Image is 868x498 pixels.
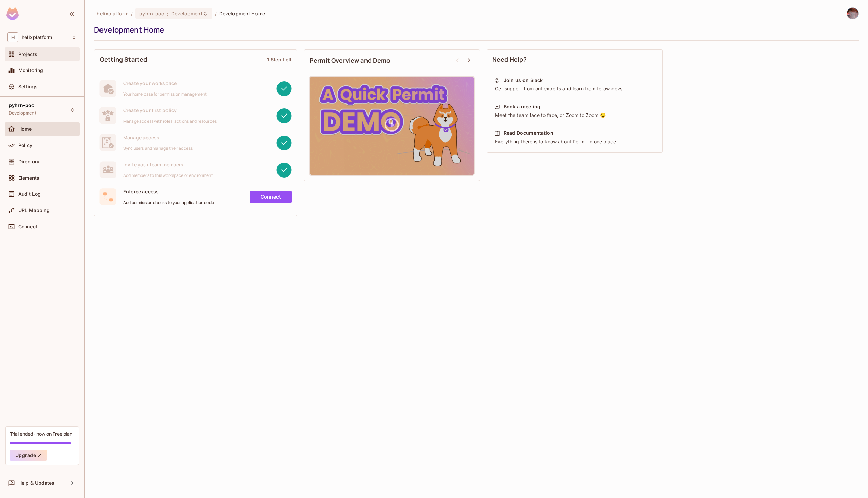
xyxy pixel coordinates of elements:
span: Policy [18,143,32,148]
div: Read Documentation [504,130,553,137]
span: Directory [18,159,39,164]
span: Development [9,110,36,116]
div: Trial ended- now on Free plan [10,431,72,437]
img: SReyMgAAAABJRU5ErkJggg== [6,7,19,20]
img: David Earl [847,8,858,19]
span: Sync users and manage their access [123,146,193,151]
span: URL Mapping [18,208,50,213]
span: the active workspace [97,10,128,17]
div: 1 Step Left [267,56,291,63]
span: Permit Overview and Demo [310,56,391,65]
div: Everything there is to know about Permit in one place [494,138,655,145]
span: Projects [18,51,37,57]
button: Upgrade [10,450,47,461]
span: Development [171,10,202,17]
span: Manage access with roles, actions and resources [123,119,217,124]
span: : [166,11,169,16]
li: / [215,10,217,17]
span: pyhrn-poc [9,103,34,108]
span: Connect [18,224,37,229]
span: Workspace: helixplatform [22,35,52,40]
span: Manage access [123,134,193,141]
li: / [131,10,133,17]
span: Create your workspace [123,80,207,86]
span: Monitoring [18,68,43,73]
span: Home [18,126,32,132]
div: Meet the team face to face, or Zoom to Zoom 😉 [494,112,655,119]
div: Join us on Slack [504,77,543,84]
span: Getting Started [100,55,147,64]
span: pyhrn-poc [139,10,164,17]
span: Help & Updates [18,480,54,486]
span: Enforce access [123,188,214,195]
span: Development Home [219,10,265,17]
span: Add members to this workspace or environment [123,173,213,178]
span: Settings [18,84,38,89]
span: Elements [18,175,39,181]
span: Add permission checks to your application code [123,200,214,205]
a: Connect [250,191,292,203]
span: Need Help? [492,55,527,64]
span: Create your first policy [123,107,217,113]
div: Book a meeting [504,103,540,110]
span: Invite your team members [123,161,213,168]
span: Your home base for permission management [123,91,207,97]
div: Get support from out experts and learn from fellow devs [494,85,655,92]
span: H [7,32,18,42]
span: Audit Log [18,191,41,197]
div: Development Home [94,25,855,35]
